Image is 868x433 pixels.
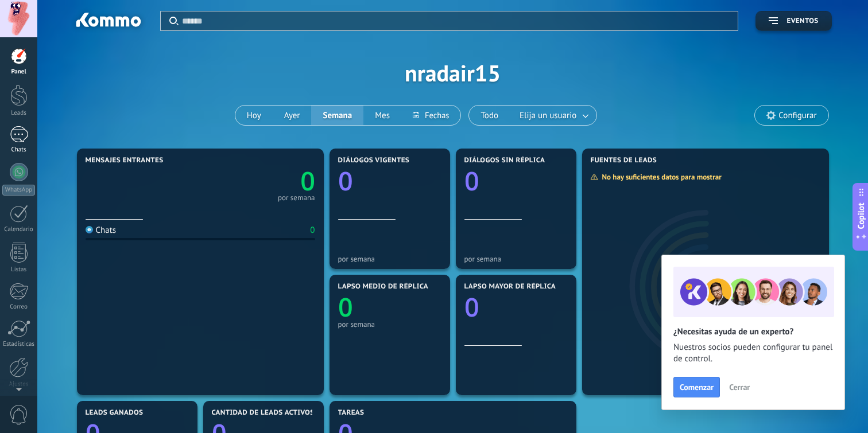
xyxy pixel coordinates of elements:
h2: ¿Necesitas ayuda de un experto? [673,326,833,337]
div: Listas [2,266,36,274]
button: Semana [311,106,363,125]
button: Mes [363,106,401,125]
span: Lapso mayor de réplica [464,283,556,291]
span: Diálogos vigentes [338,157,410,165]
span: Eventos [786,17,818,25]
button: Comenzar [673,377,720,397]
text: 0 [338,290,353,325]
a: 0 [200,163,315,198]
span: Comenzar [680,383,714,391]
div: Chats [86,225,117,236]
text: 0 [338,163,353,198]
div: por semana [278,195,315,201]
div: Chats [2,146,36,154]
span: Leads ganados [86,409,144,417]
button: Fechas [401,106,460,125]
button: Cerrar [724,379,755,396]
div: Correo [2,303,36,311]
div: Panel [2,68,36,76]
div: No hay suficientes datos para mostrar [590,172,730,182]
button: Ayer [273,106,312,125]
text: 0 [464,290,479,325]
div: Estadísticas [2,341,36,348]
button: Elija un usuario [510,106,596,125]
div: Leads [2,110,36,117]
span: Configurar [778,111,816,120]
div: por semana [338,320,441,329]
span: Cantidad de leads activos [212,409,315,417]
text: 0 [464,163,479,198]
div: por semana [464,255,568,263]
text: 0 [300,163,315,198]
span: Elija un usuario [517,108,579,123]
span: Diálogos sin réplica [464,157,545,165]
span: Mensajes entrantes [86,157,164,165]
button: Todo [469,106,510,125]
span: Copilot [855,202,867,229]
span: Tareas [338,409,365,417]
button: Hoy [235,106,273,125]
span: Cerrar [729,383,750,391]
span: Nuestros socios pueden configurar tu panel de control. [673,342,833,365]
div: 0 [310,225,315,236]
div: por semana [338,255,441,263]
span: Lapso medio de réplica [338,283,429,291]
img: Chats [86,226,93,233]
button: Eventos [755,11,831,31]
div: WhatsApp [2,185,35,196]
div: Calendario [2,226,36,233]
span: Fuentes de leads [591,157,657,165]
